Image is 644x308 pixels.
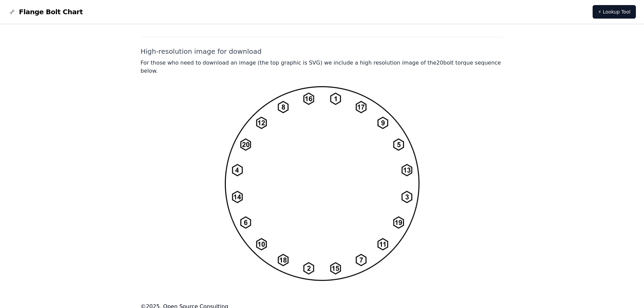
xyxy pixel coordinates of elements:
[593,5,636,19] a: ⚡ Lookup Tool
[141,47,504,56] h2: High-resolution image for download
[19,7,83,17] span: Flange Bolt Chart
[8,8,16,16] img: Flange Bolt Chart Logo
[141,59,504,75] p: For those who need to download an image (the top graphic is SVG) we include a high resolution ima...
[8,7,83,17] a: Flange Bolt Chart LogoFlange Bolt Chart
[225,86,420,281] img: 20 bolt torque pattern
